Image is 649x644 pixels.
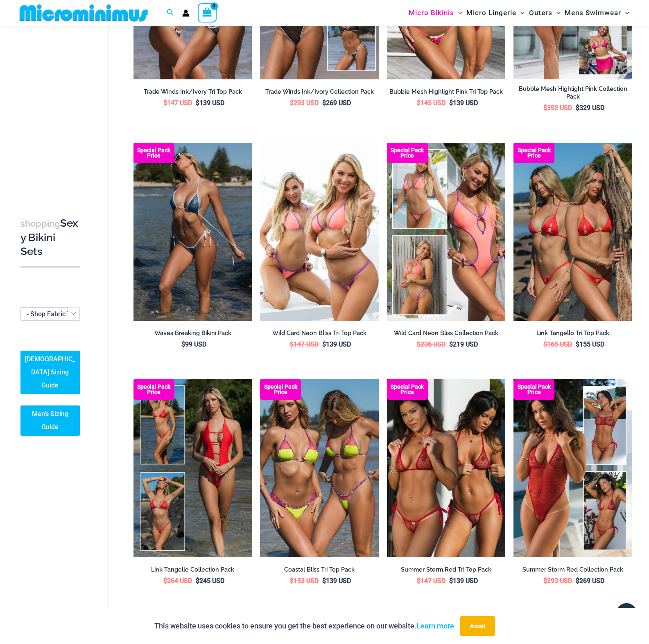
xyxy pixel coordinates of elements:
a: View Shopping Cart, empty [198,3,217,22]
img: Wild Card Neon Bliss Tri Top Pack [260,143,379,320]
bdi: 99 USD [181,340,206,348]
span: $ [322,340,326,348]
h2: Bubble Mesh Highlight Pink Tri Top Pack [387,88,506,96]
span: Mens Swimwear [565,2,621,23]
a: OutersMenu ToggleMenu Toggle [527,2,563,23]
span: Menu Toggle [621,2,629,23]
a: Learn more [416,621,454,630]
span: - Shop Fabric Type [20,307,80,321]
span: Menu Toggle [552,2,561,23]
b: Special Pack Price [133,148,174,158]
a: Coastal Bliss Leopard Sunset Tri Top Pack Coastal Bliss Leopard Sunset Tri Top Pack BCoastal Blis... [260,379,379,557]
bdi: 269 USD [322,99,351,107]
bdi: 145 USD [417,99,445,107]
bdi: 139 USD [449,577,478,585]
a: Wild Card Neon Bliss Collection Pack [387,329,506,340]
h2: Coastal Bliss Tri Top Pack [260,566,379,574]
a: Mens SwimwearMenu ToggleMenu Toggle [563,2,631,23]
a: Collection Pack (7) Collection Pack B (1)Collection Pack B (1) [387,143,506,320]
span: $ [181,340,185,348]
span: - Shop Fabric Type [27,310,81,318]
span: $ [576,104,579,112]
bdi: 165 USD [543,340,572,348]
span: $ [543,104,547,112]
b: Special Pack Price [387,148,428,158]
bdi: 269 USD [576,577,604,585]
span: $ [543,577,547,585]
img: Coastal Bliss Leopard Sunset Tri Top Pack [260,379,379,557]
b: Special Pack Price [513,384,554,395]
span: $ [322,99,326,107]
a: Link Tangello Tri Top Pack [513,329,632,340]
span: $ [417,99,421,107]
nav: Site Navigation [405,1,633,25]
b: Special Pack Price [387,384,428,395]
span: Outers [529,2,552,23]
a: Waves Breaking Ocean 312 Top 456 Bottom 08 Waves Breaking Ocean 312 Top 456 Bottom 04Waves Breaki... [133,143,252,320]
a: Wild Card Neon Bliss Tri Top Pack [260,329,379,340]
h2: Link Tangello Tri Top Pack [513,329,632,337]
a: Summer Storm Red Collection Pack F Summer Storm Red Collection Pack BSummer Storm Red Collection ... [513,379,632,557]
b: Special Pack Price [133,384,174,395]
span: $ [417,577,421,585]
a: Trade Winds Ink/Ivory Tri Top Pack [133,88,252,99]
h2: Summer Storm Red Collection Pack [513,566,632,574]
img: Bikini Pack [513,143,632,320]
span: - Shop Fabric Type [21,308,79,320]
bdi: 293 USD [543,577,572,585]
h3: Sexy Bikini Sets [20,216,80,258]
img: MM SHOP LOGO FLAT [16,4,151,22]
p: This website uses cookies to ensure you get the best experience on our website. [154,620,454,632]
a: Summer Storm Red Collection Pack [513,566,632,576]
bdi: 236 USD [417,340,445,348]
span: shopping [20,218,60,229]
h2: Wild Card Neon Bliss Collection Pack [387,329,506,337]
b: Special Pack Price [513,148,554,158]
span: $ [322,577,326,585]
span: Menu Toggle [454,2,462,23]
bdi: 139 USD [322,340,351,348]
img: Waves Breaking Ocean 312 Top 456 Bottom 08 [133,143,252,320]
h2: Trade Winds Ink/Ivory Collection Pack [260,88,379,96]
a: Bubble Mesh Highlight Pink Tri Top Pack [387,88,506,99]
span: Micro Bikinis [409,2,454,23]
a: Waves Breaking Bikini Pack [133,329,252,340]
span: $ [290,99,294,107]
a: Coastal Bliss Tri Top Pack [260,566,379,576]
h2: Trade Winds Ink/Ivory Tri Top Pack [133,88,252,96]
span: $ [576,577,579,585]
span: Menu Toggle [516,2,525,23]
a: Trade Winds Ink/Ivory Collection Pack [260,88,379,99]
h2: Summer Storm Red Tri Top Pack [387,566,506,574]
a: Account icon link [182,9,190,17]
a: Bikini Pack Bikini Pack BBikini Pack B [513,143,632,320]
h2: Waves Breaking Bikini Pack [133,329,252,337]
bdi: 329 USD [576,104,604,112]
span: $ [290,577,294,585]
a: Summer Storm Red Tri Top Pack F Summer Storm Red Tri Top Pack BSummer Storm Red Tri Top Pack B [387,379,506,557]
bdi: 293 USD [290,99,319,107]
bdi: 155 USD [576,340,604,348]
a: Collection Pack Collection Pack BCollection Pack B [133,379,252,557]
span: $ [163,577,167,585]
h2: Bubble Mesh Highlight Pink Collection Pack [513,85,632,100]
a: Men’s Sizing Guide [20,405,80,436]
img: Summer Storm Red Tri Top Pack F [387,379,506,557]
span: $ [576,340,579,348]
bdi: 139 USD [449,99,478,107]
h2: Link Tangello Collection Pack [133,566,252,574]
a: Link Tangello Collection Pack [133,566,252,576]
bdi: 264 USD [163,577,192,585]
a: Micro BikinisMenu ToggleMenu Toggle [407,2,464,23]
span: $ [449,577,453,585]
span: $ [196,577,199,585]
span: $ [449,340,453,348]
span: $ [417,340,421,348]
iframe: TrustedSite Certified [20,27,94,191]
bdi: 147 USD [417,577,445,585]
bdi: 139 USD [322,577,351,585]
bdi: 147 USD [290,340,319,348]
img: Collection Pack (7) [387,143,506,320]
bdi: 352 USD [543,104,572,112]
a: Search icon link [167,8,174,18]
